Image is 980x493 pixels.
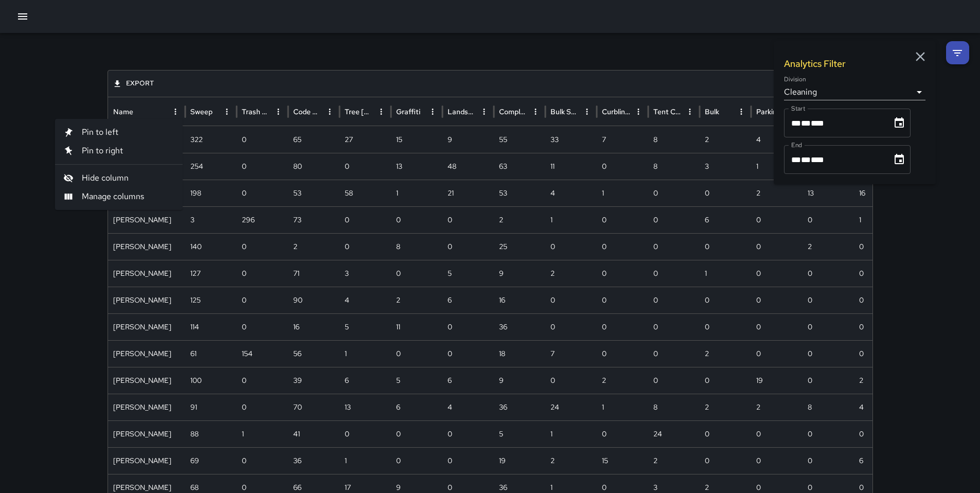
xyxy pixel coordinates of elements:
[340,287,391,313] div: 4
[803,420,854,447] div: 0
[494,420,545,447] div: 5
[442,153,494,180] div: 48
[108,233,185,260] div: Edwin Barillas
[288,447,340,474] div: 36
[190,107,212,116] div: Sweep
[751,126,803,153] div: 4
[494,394,545,420] div: 36
[545,313,597,340] div: 0
[391,313,442,340] div: 11
[700,180,751,206] div: 0
[700,260,751,287] div: 1
[648,180,700,206] div: 0
[597,233,648,260] div: 0
[889,113,910,133] button: Choose date, selected date is Sep 21, 2025
[442,420,494,447] div: 0
[288,340,340,367] div: 56
[791,104,805,113] label: Start
[854,367,905,394] div: 2
[391,287,442,313] div: 2
[442,447,494,474] div: 0
[237,206,288,233] div: 296
[185,394,237,420] div: 91
[340,447,391,474] div: 1
[340,367,391,394] div: 6
[751,367,803,394] div: 19
[237,260,288,287] div: 0
[494,447,545,474] div: 19
[185,206,237,233] div: 3
[545,394,597,420] div: 24
[340,233,391,260] div: 0
[288,394,340,420] div: 70
[340,420,391,447] div: 0
[602,107,630,116] div: Curbline Detail
[854,206,905,233] div: 1
[391,260,442,287] div: 0
[889,149,910,170] button: Choose date, selected date is Sep 27, 2025
[648,233,700,260] div: 0
[185,313,237,340] div: 114
[82,126,174,138] span: Pin to left
[751,287,803,313] div: 0
[597,447,648,474] div: 15
[597,420,648,447] div: 0
[854,420,905,447] div: 0
[854,313,905,340] div: 0
[854,394,905,420] div: 4
[442,206,494,233] div: 0
[237,233,288,260] div: 0
[751,233,803,260] div: 0
[340,313,391,340] div: 5
[113,107,133,116] div: Name
[705,107,719,116] div: Bulk
[854,340,905,367] div: 0
[391,153,442,180] div: 13
[185,367,237,394] div: 100
[784,58,846,69] h1: Analytics Filter
[854,447,905,474] div: 6
[185,180,237,206] div: 198
[185,340,237,367] div: 61
[597,287,648,313] div: 0
[340,206,391,233] div: 0
[391,340,442,367] div: 0
[108,394,185,420] div: Elimar Martinez
[391,180,442,206] div: 1
[803,260,854,287] div: 0
[494,180,545,206] div: 53
[597,153,648,180] div: 0
[648,340,700,367] div: 0
[442,394,494,420] div: 4
[293,107,322,116] div: Code Brown
[288,126,340,153] div: 65
[803,206,854,233] div: 0
[237,447,288,474] div: 0
[185,153,237,180] div: 254
[425,104,440,119] button: Graffiti column menu
[803,233,854,260] div: 2
[237,153,288,180] div: 0
[442,340,494,367] div: 0
[108,206,185,233] div: Ken McCarter
[55,119,183,210] ul: Name column menu
[494,153,545,180] div: 63
[340,180,391,206] div: 58
[237,340,288,367] div: 154
[391,447,442,474] div: 0
[494,340,545,367] div: 18
[237,367,288,394] div: 0
[288,233,340,260] div: 2
[340,126,391,153] div: 27
[801,156,811,164] span: Day
[237,287,288,313] div: 0
[494,367,545,394] div: 9
[597,367,648,394] div: 2
[237,126,288,153] div: 0
[494,206,545,233] div: 2
[751,206,803,233] div: 0
[442,287,494,313] div: 6
[854,260,905,287] div: 0
[108,313,185,340] div: Enrique Cervantes
[700,394,751,420] div: 2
